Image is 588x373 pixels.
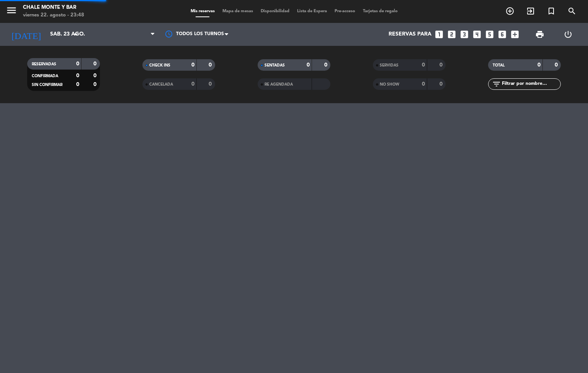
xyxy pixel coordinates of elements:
[32,62,56,66] span: RESERVADAS
[422,81,425,87] strong: 0
[219,9,257,13] span: Mapa de mesas
[439,81,444,87] strong: 0
[324,62,329,68] strong: 0
[23,11,84,19] div: viernes 22. agosto - 23:48
[209,81,213,87] strong: 0
[6,26,46,43] i: [DATE]
[493,63,505,67] span: TOTAL
[265,83,293,86] span: RE AGENDADA
[555,62,559,68] strong: 0
[492,79,501,89] i: filter_list
[93,61,98,66] strong: 0
[76,61,79,66] strong: 0
[567,6,577,16] i: search
[505,6,514,16] i: add_circle_outline
[510,29,520,39] i: add_box
[32,74,58,78] span: CONFIRMADA
[459,29,469,39] i: looks_3
[93,82,98,87] strong: 0
[389,31,431,37] span: Reservas para
[497,29,507,39] i: looks_6
[71,30,80,39] i: arrow_drop_down
[380,63,399,67] span: SERVIDAS
[359,9,402,13] span: Tarjetas de regalo
[76,82,79,87] strong: 0
[547,6,556,16] i: turned_in_not
[93,73,98,78] strong: 0
[472,29,482,39] i: looks_4
[526,6,535,16] i: exit_to_app
[434,29,444,39] i: looks_one
[331,9,359,13] span: Pre-acceso
[293,9,331,13] span: Lista de Espera
[501,80,560,88] input: Filtrar por nombre...
[265,63,285,67] span: SENTADAS
[187,9,219,13] span: Mis reservas
[563,30,573,39] i: power_settings_new
[209,62,213,68] strong: 0
[485,29,495,39] i: looks_5
[149,63,170,67] span: CHECK INS
[537,62,541,68] strong: 0
[422,62,425,68] strong: 0
[6,5,17,19] button: menu
[554,23,582,46] div: LOG OUT
[257,9,293,13] span: Disponibilidad
[191,62,194,68] strong: 0
[191,81,194,87] strong: 0
[439,62,444,68] strong: 0
[32,83,62,87] span: SIN CONFIRMAR
[6,5,17,16] i: menu
[447,29,457,39] i: looks_two
[380,83,399,86] span: NO SHOW
[307,62,310,68] strong: 0
[535,30,544,39] span: print
[149,83,173,86] span: CANCELADA
[76,73,79,78] strong: 0
[23,4,84,11] div: Chale Monte y Bar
